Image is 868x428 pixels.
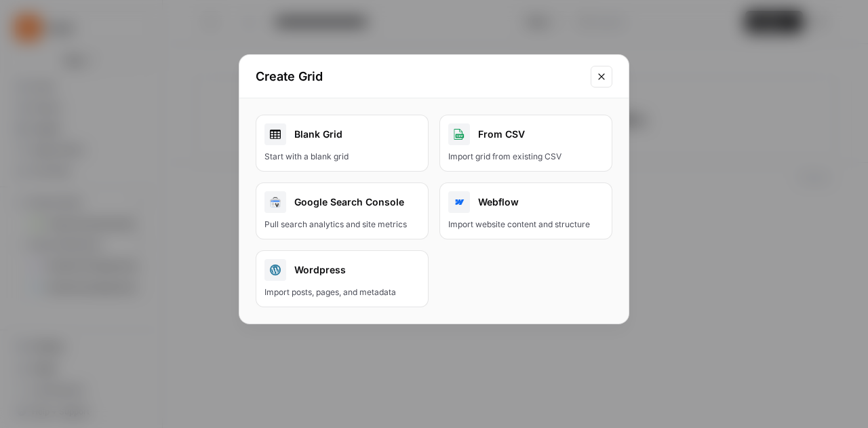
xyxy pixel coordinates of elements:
div: Import website content and structure [448,218,604,231]
button: WordpressImport posts, pages, and metadata [256,250,429,307]
div: Import grid from existing CSV [448,151,604,163]
a: Blank GridStart with a blank grid [256,115,429,172]
div: Start with a blank grid [264,151,420,163]
h2: Create Grid [256,67,583,86]
div: Webflow [448,191,604,213]
div: Pull search analytics and site metrics [264,218,420,231]
div: Import posts, pages, and metadata [264,286,420,298]
button: Google Search ConsolePull search analytics and site metrics [256,182,429,239]
div: Google Search Console [264,191,420,213]
div: From CSV [448,123,604,145]
button: Close modal [591,66,612,87]
button: From CSVImport grid from existing CSV [439,115,612,172]
button: WebflowImport website content and structure [439,182,612,239]
div: Wordpress [264,259,420,281]
div: Blank Grid [264,123,420,145]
